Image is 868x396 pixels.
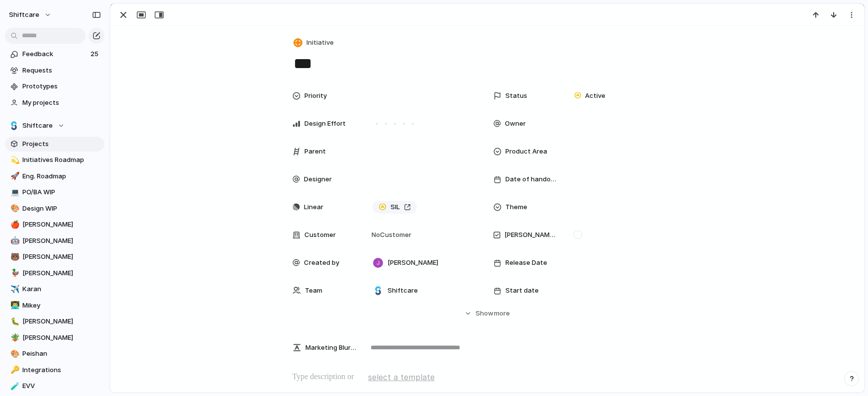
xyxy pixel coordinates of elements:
[10,364,17,376] div: 🔑
[22,381,101,391] span: EVV
[5,298,104,313] a: 👨‍💻Mikey
[369,230,411,240] span: No Customer
[22,121,53,131] span: Shiftcare
[91,49,100,59] span: 25
[476,309,493,318] span: Show
[292,305,682,322] button: Showmore
[373,201,417,214] a: SIL
[504,230,557,240] span: [PERSON_NAME] Watching
[5,201,104,216] div: 🎨Design WIP
[9,268,19,278] button: 🦆
[505,174,557,184] span: Date of handover
[10,235,17,246] div: 🤖
[22,236,101,246] span: [PERSON_NAME]
[10,219,17,231] div: 🍎
[304,202,323,212] span: Linear
[5,217,104,232] a: 🍎[PERSON_NAME]
[5,95,104,110] a: My projects
[505,91,527,101] span: Status
[22,349,101,359] span: Peishan
[10,251,17,263] div: 🐻
[5,137,104,152] a: Projects
[5,266,104,281] a: 🦆[PERSON_NAME]
[9,284,19,294] button: ✈️
[22,155,101,165] span: Initiatives Roadmap
[304,174,332,184] span: Designer
[5,153,104,167] a: 💫Initiatives Roadmap
[5,118,104,133] button: Shiftcare
[304,258,339,268] span: Created by
[22,268,101,278] span: [PERSON_NAME]
[387,286,418,296] span: Shiftcare
[304,147,326,157] span: Parent
[5,363,104,378] a: 🔑Integrations
[22,284,101,294] span: Karan
[367,370,436,385] button: select a template
[505,202,527,212] span: Theme
[10,203,17,214] div: 🎨
[22,204,101,214] span: Design WIP
[9,236,19,246] button: 🤖
[10,300,17,311] div: 👨‍💻
[368,371,435,383] span: select a template
[9,381,19,391] button: 🧪
[10,332,17,343] div: 🪴
[505,119,526,129] span: Owner
[5,79,104,94] a: Prototypes
[5,330,104,345] a: 🪴[PERSON_NAME]
[5,234,104,248] a: 🤖[PERSON_NAME]
[9,349,19,359] button: 🎨
[5,47,104,62] a: Feedback25
[304,119,346,129] span: Design Effort
[291,36,337,50] button: Initiative
[387,258,438,268] span: [PERSON_NAME]
[305,343,356,353] span: Marketing Blurb (15-20 Words)
[22,317,101,326] span: [PERSON_NAME]
[22,365,101,375] span: Integrations
[10,267,17,279] div: 🦆
[9,252,19,262] button: 🐻
[5,379,104,394] a: 🧪EVV
[9,155,19,165] button: 💫
[22,66,101,76] span: Requests
[5,314,104,329] a: 🐛[PERSON_NAME]
[10,284,17,295] div: ✈️
[9,10,39,20] span: shiftcare
[22,171,101,181] span: Eng. Roadmap
[5,282,104,297] div: ✈️Karan
[10,187,17,198] div: 💻
[10,381,17,392] div: 🧪
[9,365,19,375] button: 🔑
[9,333,19,343] button: 🪴
[10,170,17,182] div: 🚀
[304,230,336,240] span: Customer
[5,185,104,200] a: 💻PO/BA WIP
[9,301,19,311] button: 👨‍💻
[5,63,104,78] a: Requests
[22,333,101,343] span: [PERSON_NAME]
[494,309,510,318] span: more
[22,81,101,91] span: Prototypes
[9,187,19,197] button: 💻
[5,169,104,184] a: 🚀Eng. Roadmap
[22,98,101,108] span: My projects
[9,171,19,181] button: 🚀
[22,301,101,311] span: Mikey
[5,249,104,264] a: 🐻[PERSON_NAME]
[305,286,322,296] span: Team
[10,316,17,327] div: 🐛
[505,147,547,157] span: Product Area
[505,258,547,268] span: Release Date
[505,286,539,296] span: Start date
[304,91,327,101] span: Priority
